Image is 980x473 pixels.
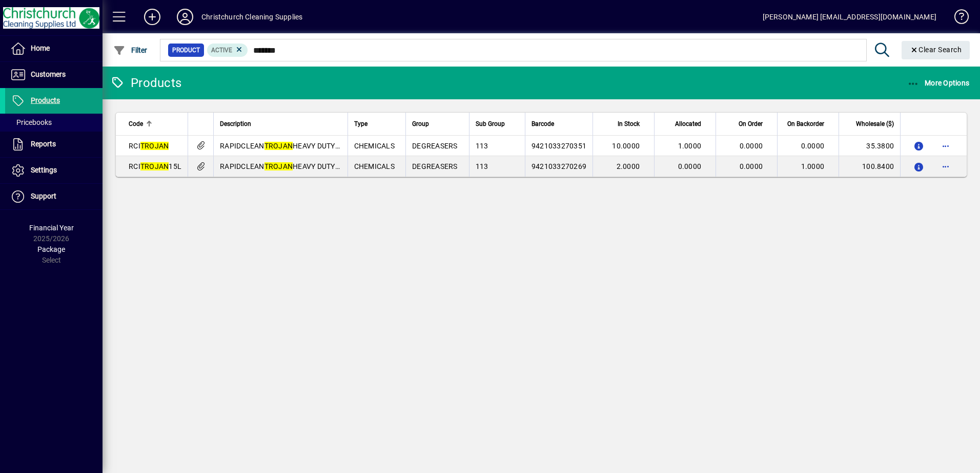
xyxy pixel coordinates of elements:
[839,156,900,177] td: 100.8400
[599,118,649,130] div: In Stock
[476,162,488,170] span: 113
[5,184,103,209] a: Support
[201,9,302,25] div: Christchurch Cleaning Supplies
[140,162,169,170] em: TROJAN
[354,162,395,170] span: CHEMICALS
[5,158,103,183] a: Settings
[129,162,181,170] span: RCI 15L
[476,142,488,150] span: 113
[31,192,56,200] span: Support
[113,46,148,54] span: Filter
[129,118,181,130] div: Code
[31,140,56,148] span: Reports
[169,8,201,26] button: Profile
[31,44,50,52] span: Home
[220,162,427,170] span: RAPIDCLEAN HEAVY DUTY DEGREASER 15L (MPI C31)
[412,162,458,170] span: DEGREASERS
[354,118,367,130] span: Type
[905,74,972,92] button: More Options
[136,8,169,26] button: Add
[739,118,763,130] span: On Order
[31,96,60,104] span: Products
[801,162,825,170] span: 1.0000
[532,118,554,130] span: Barcode
[740,162,763,170] span: 0.0000
[675,118,701,130] span: Allocated
[856,118,894,130] span: Wholesale ($)
[902,41,970,59] button: Clear
[172,45,200,55] span: Product
[129,142,169,150] span: RCI
[476,118,505,130] span: Sub Group
[5,114,103,131] a: Pricebooks
[947,2,967,35] a: Knowledge Base
[37,245,65,253] span: Package
[5,62,103,88] a: Customers
[839,136,900,156] td: 35.3800
[5,36,103,61] a: Home
[740,142,763,150] span: 0.0000
[678,162,702,170] span: 0.0000
[661,118,710,130] div: Allocated
[937,158,954,175] button: More options
[220,118,251,130] span: Description
[412,118,429,130] span: Group
[532,118,586,130] div: Barcode
[31,70,66,78] span: Customers
[354,118,400,130] div: Type
[5,132,103,157] a: Reports
[618,118,640,130] span: In Stock
[612,142,640,150] span: 10.0000
[110,75,181,91] div: Products
[31,166,57,174] span: Settings
[910,46,962,54] span: Clear Search
[722,118,772,130] div: On Order
[211,47,232,54] span: Active
[264,162,293,170] em: TROJAN
[111,41,150,59] button: Filter
[784,118,833,130] div: On Backorder
[220,118,341,130] div: Description
[532,162,586,170] span: 9421033270269
[140,142,169,150] em: TROJAN
[412,118,463,130] div: Group
[801,142,825,150] span: 0.0000
[412,142,458,150] span: DEGREASERS
[207,44,248,57] mat-chip: Activation Status: Active
[476,118,519,130] div: Sub Group
[10,118,52,126] span: Pricebooks
[532,142,586,150] span: 9421033270351
[129,118,143,130] span: Code
[907,79,970,87] span: More Options
[678,142,702,150] span: 1.0000
[354,142,395,150] span: CHEMICALS
[617,162,640,170] span: 2.0000
[787,118,824,130] span: On Backorder
[763,9,936,25] div: [PERSON_NAME] [EMAIL_ADDRESS][DOMAIN_NAME]
[29,224,74,232] span: Financial Year
[937,138,954,154] button: More options
[220,142,423,150] span: RAPIDCLEAN HEAVY DUTY DEGREASER 5L (MPI C31)
[264,142,293,150] em: TROJAN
